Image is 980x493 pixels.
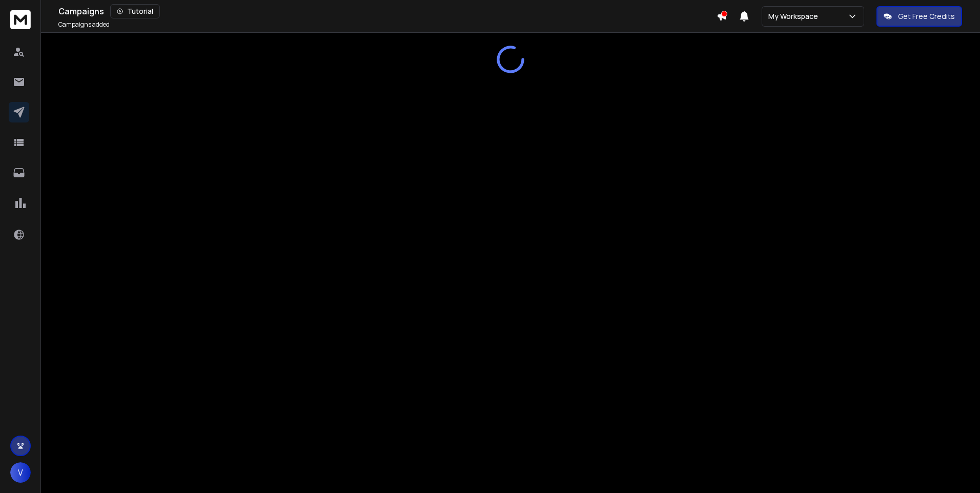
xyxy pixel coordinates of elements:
p: Campaigns added [58,20,110,29]
button: V [10,462,31,483]
button: Get Free Credits [876,6,962,27]
div: Campaigns [58,4,717,18]
p: Get Free Credits [898,11,955,22]
button: Tutorial [110,4,160,18]
p: My Workspace [768,11,822,22]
